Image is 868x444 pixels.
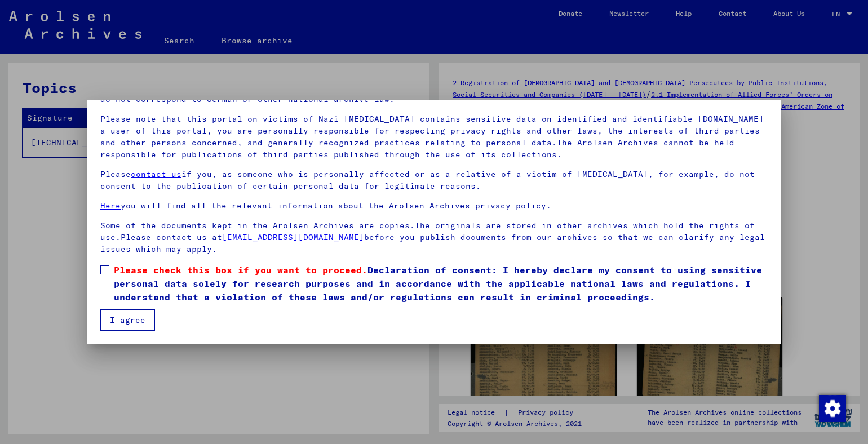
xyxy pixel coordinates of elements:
p: you will find all the relevant information about the Arolsen Archives privacy policy. [100,200,768,212]
div: Change consent [818,394,845,421]
p: Please if you, as someone who is personally affected or as a relative of a victim of [MEDICAL_DAT... [100,168,768,192]
p: Some of the documents kept in the Arolsen Archives are copies.The originals are stored in other a... [100,220,768,255]
span: Declaration of consent: I hereby declare my consent to using sensitive personal data solely for r... [114,263,768,304]
a: [EMAIL_ADDRESS][DOMAIN_NAME] [222,232,364,242]
span: Please check this box if you want to proceed. [114,264,367,276]
p: Please note that this portal on victims of Nazi [MEDICAL_DATA] contains sensitive data on identif... [100,113,768,161]
button: I agree [100,309,155,331]
a: Here [100,201,121,211]
a: contact us [131,169,181,179]
img: Change consent [819,395,846,422]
